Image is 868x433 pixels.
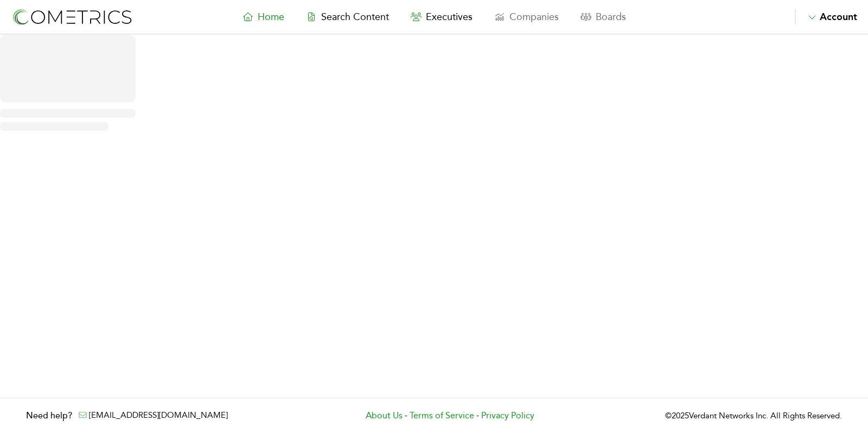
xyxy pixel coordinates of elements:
[665,410,842,422] p: © 2025 Verdant Networks Inc. All Rights Reserved.
[476,409,479,422] span: -
[820,11,857,23] span: Account
[483,9,570,24] a: Companies
[295,9,400,24] a: Search Content
[405,409,407,422] span: -
[11,7,133,27] img: logo-refresh-RPX2ODFg.svg
[89,410,228,420] a: [EMAIL_ADDRESS][DOMAIN_NAME]
[795,9,857,24] button: Account
[481,409,534,422] a: Privacy Policy
[321,11,389,23] span: Search Content
[26,409,72,422] h3: Need help?
[509,11,559,23] span: Companies
[426,11,473,23] span: Executives
[258,11,284,23] span: Home
[400,9,483,24] a: Executives
[366,409,403,422] a: About Us
[596,11,626,23] span: Boards
[232,9,295,24] a: Home
[570,9,637,24] a: Boards
[410,409,474,422] a: Terms of Service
